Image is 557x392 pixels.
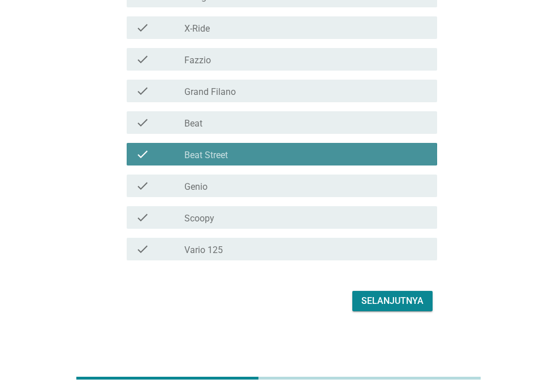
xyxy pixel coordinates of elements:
label: Vario 125 [184,245,223,256]
label: X-Ride [184,23,210,34]
i: check [136,242,149,256]
i: check [136,211,149,224]
i: check [136,116,149,129]
i: check [136,21,149,34]
i: check [136,147,149,161]
label: Beat [184,118,202,129]
i: check [136,53,149,66]
label: Genio [184,181,208,193]
label: Beat Street [184,150,228,161]
div: Selanjutnya [361,294,424,308]
i: check [136,84,149,98]
button: Selanjutnya [352,291,433,311]
label: Grand Filano [184,86,236,98]
i: check [136,179,149,193]
label: Fazzio [184,55,211,66]
label: Scoopy [184,213,214,224]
